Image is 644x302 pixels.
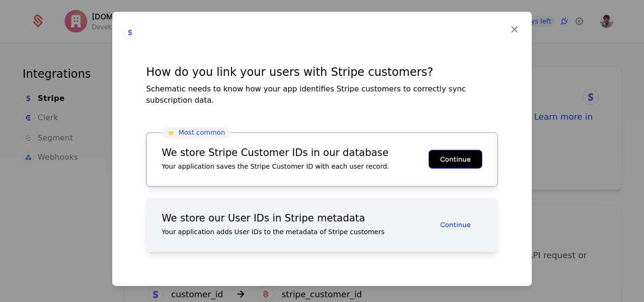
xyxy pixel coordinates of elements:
[162,227,429,236] div: Your application adds User IDs to the metadata of Stripe customers
[162,147,429,157] div: We store Stripe Customer IDs in our database
[429,215,482,234] button: Continue
[178,128,225,136] span: Most common
[429,150,482,169] button: Continue
[162,213,429,223] div: We store our User IDs in Stripe metadata
[162,161,429,171] div: Your application saves the Stripe Customer ID with each user record.
[146,64,498,79] div: How do you link your users with Stripe customers?
[167,129,174,136] span: ⭐️
[146,83,498,106] div: Schematic needs to know how your app identifies Stripe customers to correctly sync subscription d...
